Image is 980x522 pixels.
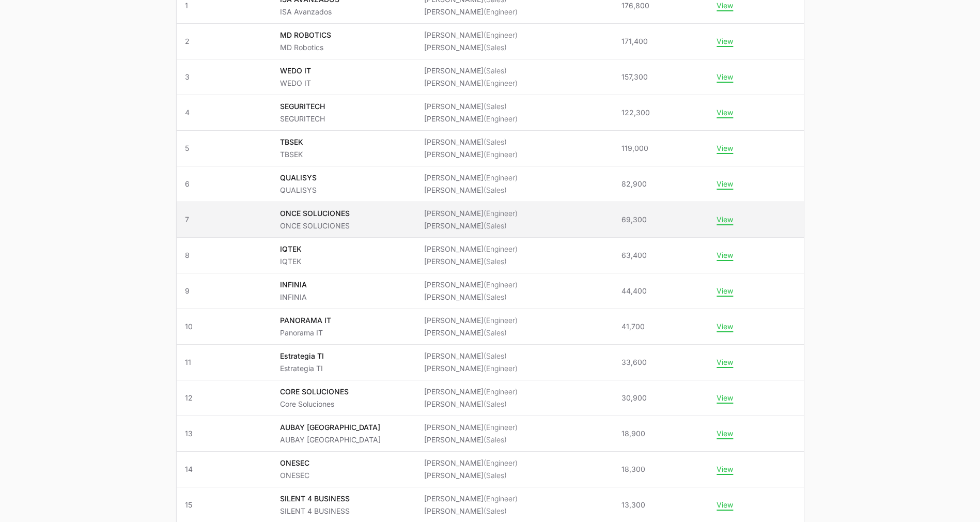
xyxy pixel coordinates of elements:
span: 12 [185,393,263,403]
span: (Engineer) [484,244,518,253]
button: View [717,322,733,331]
span: (Engineer) [484,30,518,39]
span: 11 [185,357,263,367]
p: INFINIA [280,292,307,302]
li: [PERSON_NAME] [424,66,518,76]
li: [PERSON_NAME] [424,351,518,361]
span: 18,900 [621,428,645,439]
button: View [717,358,733,367]
span: (Sales) [484,257,507,266]
p: Core Soluciones [280,399,349,409]
button: View [717,108,733,117]
p: MD ROBOTICS [280,30,331,40]
span: (Engineer) [484,7,518,16]
p: Estrategia TI [280,351,324,361]
span: (Engineer) [484,316,518,325]
span: 10 [185,321,263,332]
span: (Engineer) [484,173,518,182]
li: [PERSON_NAME] [424,244,518,254]
span: (Engineer) [484,280,518,289]
p: SILENT 4 BUSINESS [280,494,350,504]
li: [PERSON_NAME] [424,435,518,445]
span: (Sales) [484,400,507,408]
span: (Engineer) [484,209,518,218]
li: [PERSON_NAME] [424,315,518,326]
button: View [717,465,733,474]
span: 18,300 [621,464,645,474]
li: [PERSON_NAME] [424,494,518,504]
p: ISA Avanzados [280,7,339,17]
li: [PERSON_NAME] [424,137,518,147]
span: (Sales) [484,351,507,360]
span: (Sales) [484,293,507,301]
p: ONESEC [280,458,309,468]
li: [PERSON_NAME] [424,185,518,195]
p: PANORAMA IT [280,315,331,326]
button: View [717,144,733,153]
li: [PERSON_NAME] [424,7,518,17]
span: (Sales) [484,506,507,515]
span: 171,400 [621,36,648,47]
span: 44,400 [621,286,647,296]
li: [PERSON_NAME] [424,42,518,53]
span: 69,300 [621,214,647,225]
button: View [717,286,733,296]
button: View [717,393,733,403]
span: (Sales) [484,66,507,75]
span: 122,300 [621,108,650,118]
span: 15 [185,500,263,510]
p: CORE SOLUCIONES [280,387,349,397]
span: 6 [185,179,263,189]
span: 119,000 [621,143,648,153]
span: 2 [185,36,263,47]
p: ONCE SOLUCIONES [280,221,350,231]
span: (Engineer) [484,494,518,503]
li: [PERSON_NAME] [424,292,518,302]
span: (Engineer) [484,423,518,432]
button: View [717,429,733,438]
li: [PERSON_NAME] [424,78,518,88]
p: TBSEK [280,149,303,160]
li: [PERSON_NAME] [424,280,518,290]
li: [PERSON_NAME] [424,208,518,219]
span: (Engineer) [484,458,518,467]
li: [PERSON_NAME] [424,114,518,124]
p: WEDO IT [280,78,311,88]
p: ONESEC [280,470,309,481]
span: (Engineer) [484,114,518,123]
button: View [717,37,733,46]
span: 3 [185,72,263,82]
span: 5 [185,143,263,153]
li: [PERSON_NAME] [424,458,518,468]
li: [PERSON_NAME] [424,399,518,409]
span: 82,900 [621,179,647,189]
p: SILENT 4 BUSINESS [280,506,350,516]
p: Panorama IT [280,328,331,338]
span: 13,300 [621,500,645,510]
p: QUALISYS [280,173,317,183]
p: IQTEK [280,244,302,254]
span: 63,400 [621,250,647,260]
li: [PERSON_NAME] [424,363,518,374]
li: [PERSON_NAME] [424,256,518,267]
button: View [717,215,733,224]
span: 176,800 [621,1,649,11]
span: 7 [185,214,263,225]
li: [PERSON_NAME] [424,506,518,516]
button: View [717,72,733,82]
li: [PERSON_NAME] [424,470,518,481]
button: View [717,1,733,10]
span: 41,700 [621,321,645,332]
li: [PERSON_NAME] [424,149,518,160]
p: WEDO IT [280,66,311,76]
span: 13 [185,428,263,439]
span: 1 [185,1,263,11]
button: View [717,251,733,260]
span: (Sales) [484,137,507,146]
p: ONCE SOLUCIONES [280,208,350,219]
li: [PERSON_NAME] [424,30,518,40]
p: MD Robotics [280,42,331,53]
p: AUBAY [GEOGRAPHIC_DATA] [280,435,381,445]
p: SEGURITECH [280,114,325,124]
span: (Engineer) [484,364,518,373]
